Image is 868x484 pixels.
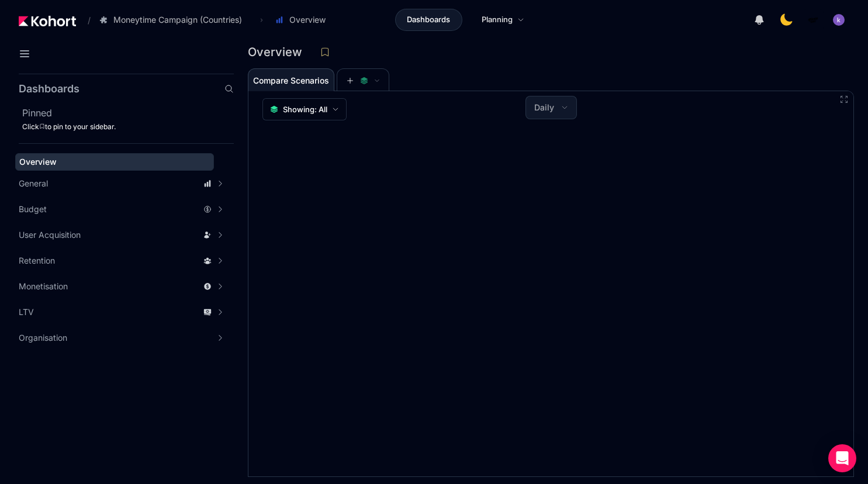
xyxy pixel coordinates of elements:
span: Planning [482,14,513,26]
img: Kohort logo [19,16,76,26]
button: Daily [526,96,576,119]
button: Showing: All [262,98,347,120]
span: Monetisation [19,281,68,292]
span: Retention [19,255,55,267]
button: Moneytime Campaign (Countries) [93,10,254,30]
span: Overview [19,157,57,167]
button: Fullscreen [839,95,849,104]
span: / [78,14,91,26]
h2: Pinned [22,106,234,120]
h2: Dashboards [19,84,79,94]
div: Click to pin to your sidebar. [22,122,234,132]
span: Dashboards [407,14,450,26]
img: logo_MoneyTimeLogo_1_20250619094856634230.png [807,14,819,26]
span: › [258,15,265,25]
span: Moneytime Campaign (Countries) [113,14,242,26]
a: Overview [15,153,214,171]
span: Compare Scenarios [253,77,329,85]
span: User Acquisition [19,229,81,241]
span: Budget [19,203,47,215]
span: Showing: All [283,103,327,115]
div: Open Intercom Messenger [828,444,856,472]
h3: Overview [248,46,309,58]
span: Daily [534,102,554,113]
span: General [19,178,48,189]
span: Organisation [19,332,67,344]
span: LTV [19,306,34,318]
span: Overview [289,14,326,26]
button: Overview [269,10,338,30]
a: Dashboards [395,9,462,31]
a: Planning [469,9,537,31]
